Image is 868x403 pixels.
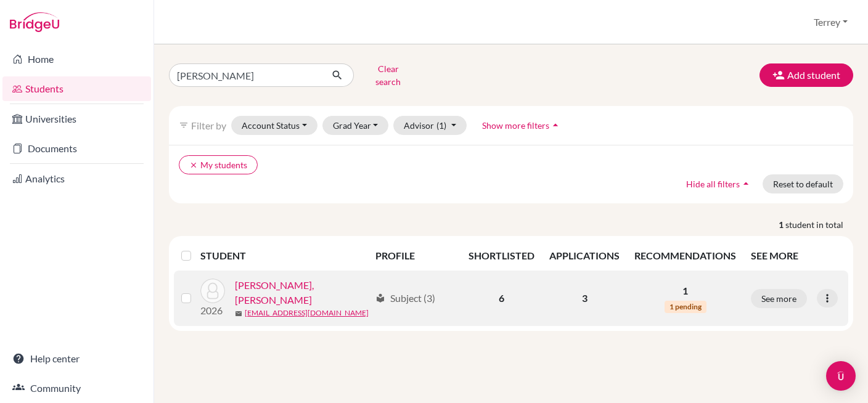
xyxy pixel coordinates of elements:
input: Find student by name... [169,63,322,87]
a: Home [2,47,151,71]
button: Account Status [231,116,317,135]
a: Community [2,376,151,401]
i: arrow_drop_up [549,119,562,131]
button: Advisor(1) [393,116,467,135]
td: 6 [461,271,542,326]
span: 1 pending [665,301,706,313]
button: See more [751,289,807,308]
div: Open Intercom Messenger [826,361,856,391]
span: student in total [785,218,853,231]
th: PROFILE [368,241,461,271]
th: APPLICATIONS [542,241,627,271]
span: mail [235,310,242,317]
a: Documents [2,136,151,161]
strong: 1 [779,218,785,231]
p: 1 [634,283,736,298]
a: Analytics [2,166,151,191]
span: Show more filters [482,120,549,131]
button: Add student [759,63,853,87]
div: Subject (3) [375,291,435,306]
a: Students [2,76,151,101]
button: Terrey [808,10,853,34]
a: Help center [2,346,151,371]
th: STUDENT [200,241,369,271]
p: 2026 [200,303,225,318]
a: [PERSON_NAME], [PERSON_NAME] [235,278,371,307]
span: Filter by [191,120,226,131]
th: SEE MORE [743,241,848,271]
th: RECOMMENDATIONS [627,241,743,271]
a: Universities [2,107,151,131]
span: Hide all filters [686,179,740,189]
span: local_library [375,293,385,303]
button: Clear search [354,59,422,91]
button: clearMy students [179,155,258,174]
img: Bridge-U [10,12,59,32]
button: Grad Year [322,116,389,135]
button: Reset to default [763,174,843,193]
i: arrow_drop_up [740,177,752,190]
button: Show more filtersarrow_drop_up [472,116,572,135]
th: SHORTLISTED [461,241,542,271]
td: 3 [542,271,627,326]
span: (1) [436,120,446,131]
i: filter_list [179,120,189,130]
button: Hide all filtersarrow_drop_up [676,174,763,193]
img: Kristen, Natalie [200,279,225,303]
a: [EMAIL_ADDRESS][DOMAIN_NAME] [245,307,369,319]
i: clear [189,161,198,169]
